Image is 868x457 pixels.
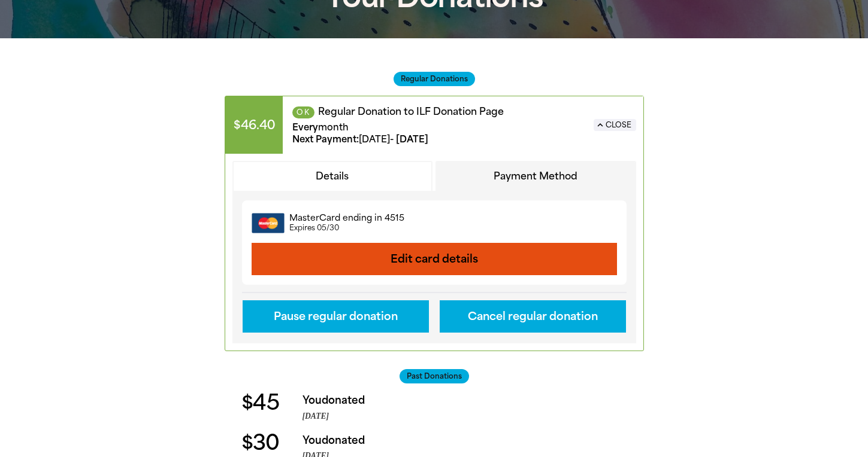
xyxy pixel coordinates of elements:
[400,369,469,383] span: Past Donations
[303,434,322,446] em: You
[243,300,429,333] button: Pause regular donation
[359,134,390,145] strong: [DATE]
[595,120,606,130] i: expand_less
[232,161,433,192] button: Details
[252,243,617,275] button: Edit card details
[292,134,359,145] span: Next Payment :
[594,119,636,131] button: expand_lessClose
[435,161,636,192] button: Payment Method
[394,72,475,86] span: Regular Donations
[303,394,322,406] em: You
[292,106,584,118] p: Regular Donation to ILF Donation Page
[289,213,404,224] span: MasterCard ending in 4515
[225,96,644,351] div: Paginated content
[292,122,318,133] span: Every
[322,434,365,446] span: donated
[318,122,349,133] strong: month
[440,300,626,333] button: Cancel regular donation
[292,134,428,145] span: - [DATE]
[322,394,365,406] span: donated
[241,393,279,413] span: $45
[303,410,644,422] p: [DATE]
[225,96,283,154] span: $46.40
[252,210,285,236] img: MasterCard.png
[292,106,314,118] span: OK
[241,433,279,453] span: $30
[289,224,339,233] span: Expires 05/30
